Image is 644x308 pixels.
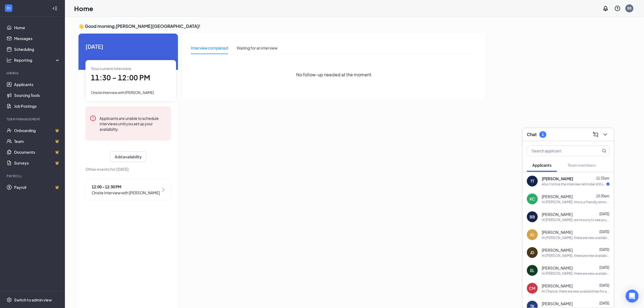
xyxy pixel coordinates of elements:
div: Applicants are unable to schedule interviews until you set up your availability. [100,115,167,132]
span: No follow-up needed at the moment [296,71,371,78]
div: Interview completed [191,45,228,51]
span: Team members [568,163,596,168]
div: TT [530,178,534,184]
a: Scheduling [14,44,60,55]
span: [PERSON_NAME] [542,265,573,271]
svg: Notifications [602,5,609,12]
span: [DATE] [599,301,609,305]
svg: WorkstreamLogo [6,5,11,11]
span: Onsite Interview with [PERSON_NAME] [92,190,160,196]
a: Sourcing Tools [14,90,60,101]
span: Applicants [532,163,551,168]
div: KC [530,196,535,202]
span: Your current interview [91,66,131,71]
a: Applicants [14,79,60,90]
button: ComposeMessage [591,130,600,139]
span: [PERSON_NAME] [542,247,573,253]
div: Open Intercom Messenger [626,290,639,303]
span: 10:30am [596,194,609,198]
svg: Collapse [52,6,58,11]
span: [PERSON_NAME] [542,176,573,181]
div: Hi [PERSON_NAME], there are new availabilities for an interview. This is a reminder to schedule y... [542,235,610,240]
div: Hi [PERSON_NAME], we’re sorry to see you go! Your meeting with Donatos Pizza for Open/Close Team ... [542,218,610,222]
span: 11:32am [596,176,609,180]
svg: ComposeMessage [592,131,599,138]
button: ChevronDown [601,130,610,139]
span: [DATE] [599,283,609,287]
span: [PERSON_NAME] [542,212,573,217]
div: Hi Chance, there are new availabilities for an interview. This is a reminder to schedule your int... [542,289,610,294]
div: Team Management [6,117,59,122]
span: [DATE] [599,248,609,252]
svg: Analysis [6,57,12,63]
input: Search applicant [527,146,591,156]
span: Other events for [DATE] [85,166,171,172]
a: TeamCrown [14,136,60,147]
a: DocumentsCrown [14,147,60,158]
span: [DATE] [599,230,609,234]
div: BR [627,6,632,11]
span: [PERSON_NAME] [542,230,573,235]
svg: Error [90,115,96,122]
div: Hiring [6,71,59,76]
a: PayrollCrown [14,182,60,193]
button: Add availability [110,151,146,162]
a: Job Postings [14,101,60,112]
span: 12:00 - 12:30 PM [92,184,160,190]
div: 1 [542,132,544,137]
div: Hi [PERSON_NAME], there are new availabilities for an interview. This is a reminder to schedule y... [542,253,610,258]
span: [PERSON_NAME] [542,283,573,289]
div: CM [529,286,536,291]
h1: Home [74,4,93,13]
div: KJ [530,232,534,237]
span: 11:30 - 12:00 PM [91,73,150,82]
span: [DATE] [599,266,609,270]
a: OnboardingCrown [14,125,60,136]
span: [DATE] [599,212,609,216]
div: Also I notice the interview reminder still says driver, but I was told the job opening was for an... [542,182,606,186]
span: [PERSON_NAME] [542,194,573,199]
svg: Settings [6,297,12,303]
a: Home [14,22,60,33]
div: JD [530,250,534,255]
span: Onsite Interview with [PERSON_NAME] [91,90,154,95]
span: [PERSON_NAME] [542,301,573,306]
svg: ChevronDown [602,131,609,138]
div: Hi [PERSON_NAME], this is a friendly reminder. Your meeting with Donatos Pizza for Open/Close Tea... [542,200,610,204]
div: BB [530,214,535,219]
div: Payroll [6,174,59,178]
span: [DATE] [85,42,171,51]
a: Messages [14,33,60,44]
div: Waiting for an interview [237,45,278,51]
div: Switch to admin view [14,297,52,303]
h3: Chat [527,132,537,137]
svg: MagnifyingGlass [602,149,606,153]
div: Reporting [14,57,61,63]
h3: 👋 Good morning, [PERSON_NAME][GEOGRAPHIC_DATA] ! [78,23,485,29]
div: Hi [PERSON_NAME], there are new availabilities for an interview. This is a reminder to schedule y... [542,271,610,276]
a: SurveysCrown [14,158,60,168]
div: EL [530,268,534,273]
svg: QuestionInfo [614,5,621,12]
